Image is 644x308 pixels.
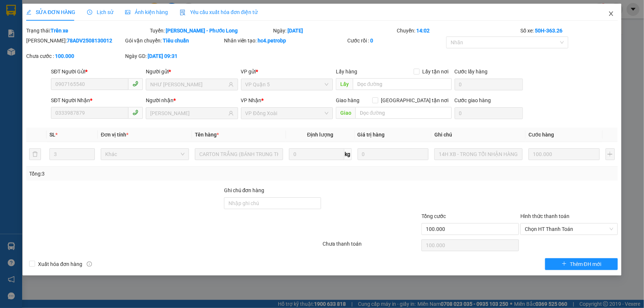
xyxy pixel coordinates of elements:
b: [DATE] 09:31 [148,53,178,59]
input: Ghi chú đơn hàng [224,197,321,209]
span: info-circle [87,262,92,267]
label: Cước giao hàng [455,97,491,103]
span: VP Nhận [241,97,262,103]
span: Lấy hàng [336,69,357,75]
input: Cước lấy hàng [455,79,523,90]
b: hc4.petrobp [258,38,286,44]
label: Hình thức thanh toán [520,213,569,219]
div: Tổng: 3 [29,170,249,178]
span: Giao [336,107,355,119]
span: clock-circle [87,10,92,15]
span: phone [132,110,138,115]
span: Lấy [336,78,353,90]
span: phone [132,81,138,87]
span: Lịch sử [87,9,113,15]
div: Gói vận chuyển: [125,37,223,45]
span: VP Quận 5 [245,79,328,90]
span: Giá trị hàng [358,132,385,138]
span: Định lượng [307,132,333,138]
span: edit [26,10,31,15]
label: Ghi chú đơn hàng [224,187,265,193]
input: Tên người gửi [150,80,227,89]
img: icon [180,10,186,15]
span: SL [49,132,55,138]
div: Chưa thanh toán [322,240,421,253]
div: VP gửi [241,68,333,76]
input: 0 [528,148,600,160]
span: SỬA ĐƠN HÀNG [26,9,75,15]
input: Dọc đường [353,78,452,90]
div: Chuyến: [396,27,520,35]
b: Trên xe [51,28,68,34]
div: Chưa cước : [26,52,124,60]
input: 0 [358,148,429,160]
span: Tổng cước [421,213,446,219]
span: Yêu cầu xuất hóa đơn điện tử [180,9,258,15]
input: Ghi Chú [434,148,523,160]
div: Số xe: [520,27,619,35]
span: Thêm ĐH mới [570,260,601,268]
span: Giao hàng [336,97,359,103]
b: 14:02 [416,28,430,34]
span: user [228,82,234,87]
b: 100.000 [55,53,74,59]
span: Lấy tận nơi [420,68,452,76]
button: delete [29,148,41,160]
span: [GEOGRAPHIC_DATA] tận nơi [378,96,452,104]
b: [DATE] [288,28,303,34]
div: Ngày: [273,27,396,35]
div: Cước rồi : [347,37,445,45]
input: Cước giao hàng [455,107,523,119]
div: Tuyến: [149,27,273,35]
div: Trạng thái: [25,27,149,35]
span: VP Đồng Xoài [245,108,328,119]
span: Đơn vị tính [101,132,128,138]
span: user [228,111,234,116]
b: 0 [370,38,373,44]
button: plus [606,148,615,160]
button: Close [601,4,621,24]
b: 78ADV2508130012 [67,38,112,44]
span: picture [125,10,130,15]
span: Khác [105,149,185,160]
label: Cước lấy hàng [455,69,488,75]
span: Ảnh kiện hàng [125,9,168,15]
div: SĐT Người Gửi [51,68,143,76]
div: SĐT Người Nhận [51,96,143,104]
span: plus [562,261,567,267]
b: [PERSON_NAME] - Phước Long [166,28,238,34]
span: Cước hàng [528,132,554,138]
button: plusThêm ĐH mới [545,258,618,270]
span: Xuất hóa đơn hàng [35,260,85,268]
input: VD: Bàn, Ghế [195,148,283,160]
b: 50H-363.26 [535,28,562,34]
input: Dọc đường [355,107,452,119]
span: Chọn HT Thanh Toán [525,224,613,235]
div: Người gửi [146,68,238,76]
span: close [608,11,614,17]
b: Tiêu chuẩn [163,38,189,44]
div: Người nhận [146,96,238,104]
div: Nhân viên tạo: [224,37,346,45]
th: Ghi chú [431,128,526,142]
span: Tên hàng [195,132,219,138]
div: Ngày GD: [125,52,223,60]
div: [PERSON_NAME]: [26,37,124,45]
span: kg [344,148,352,160]
input: Tên người nhận [150,109,227,117]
